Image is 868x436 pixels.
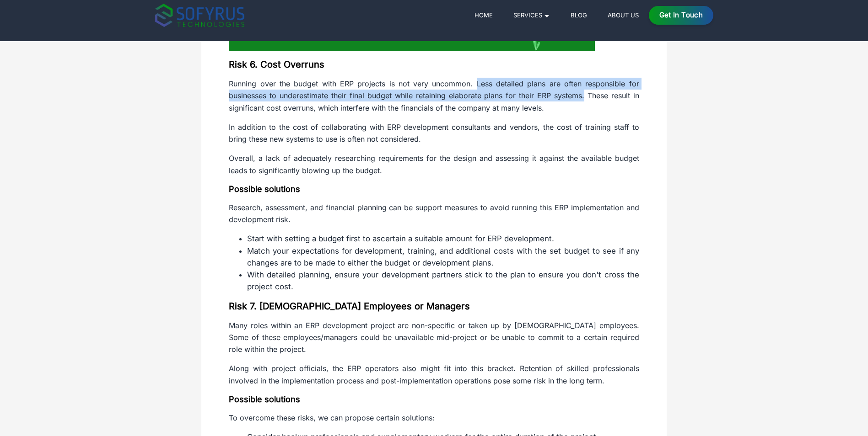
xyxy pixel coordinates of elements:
a: Blog [567,10,590,21]
p: Overall, a lack of adequately researching requirements for the design and assessing it against th... [229,152,639,176]
a: About Us [604,10,642,21]
p: Many roles within an ERP development project are non-specific or taken up by [DEMOGRAPHIC_DATA] e... [229,319,639,356]
a: Get in Touch [649,6,713,25]
p: In addition to the cost of collaborating with ERP development consultants and vendors, the cost o... [229,121,639,145]
img: sofyrus [155,4,244,27]
strong: Possible solutions [229,394,300,404]
p: Along with project officials, the ERP operators also might fit into this bracket. Retention of sk... [229,362,639,387]
strong: Possible solutions [229,184,300,194]
li: With detailed planning, ensure your development partners stick to the plan to ensure you don't cr... [247,269,639,293]
p: Research, assessment, and financial planning can be support measures to avoid running this ERP im... [229,202,639,226]
strong: Risk 6. Cost Overruns [229,59,324,70]
li: Start with setting a budget first to ascertain a suitable amount for ERP development. [247,233,639,245]
p: To overcome these risks, we can propose certain solutions: [229,412,639,424]
p: Running over the budget with ERP projects is not very uncommon. Less detailed plans are often res... [229,78,639,114]
a: Home [471,10,496,21]
strong: Risk 7. [DEMOGRAPHIC_DATA] Employees or Managers [229,301,470,312]
a: Services 🞃 [510,10,553,21]
li: Match your expectations for development, training, and additional costs with the set budget to se... [247,245,639,269]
